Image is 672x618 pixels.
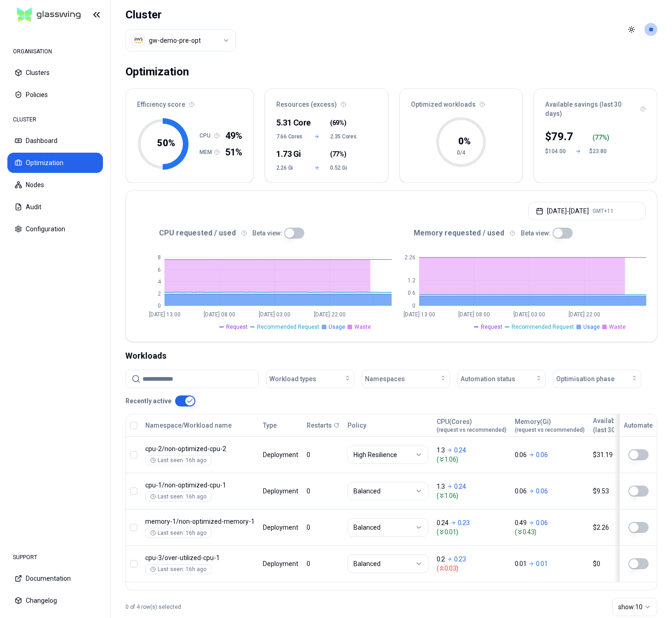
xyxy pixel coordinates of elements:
p: non-optimized-cpu-2 [145,444,255,453]
p: non-optimized-cpu-1 [145,481,255,490]
div: Last seen: 16h ago [150,566,206,573]
span: (request vs recommended) [515,426,585,434]
div: Workloads [125,349,657,362]
button: Policies [7,85,103,105]
p: Beta view: [521,229,551,238]
button: Workload types [266,370,354,388]
span: 69% [332,118,344,127]
div: Deployment [263,523,298,532]
tspan: 0 % [458,136,471,147]
button: Optimisation phase [553,370,641,388]
p: 0.24 [437,518,449,527]
span: 77% [332,149,344,159]
span: 49% [225,129,242,142]
span: Namespaces [365,374,405,383]
div: CLUSTER [7,110,103,129]
p: over-utilized-cpu-1 [145,553,255,562]
div: 5.31 Core [276,116,303,129]
span: Waste [609,323,626,331]
span: ( 0.03 ) [437,564,507,573]
tspan: 6 [158,267,161,273]
div: Deployment [263,559,298,568]
p: 0.06 [536,518,548,527]
div: $0 [593,559,664,568]
p: 0.01 [536,559,548,568]
p: 1.3 [437,482,445,491]
div: 1.73 Gi [276,148,303,160]
span: 2.35 Cores [330,133,357,140]
div: $31.19 [593,450,664,459]
div: Last seen: 16h ago [150,493,206,500]
tspan: [DATE] 22:00 [569,311,600,318]
p: 0.06 [536,486,548,496]
span: ( 0.43 ) [515,527,585,537]
span: Usage [583,323,600,331]
span: 51% [225,146,242,159]
div: ( %) [592,133,612,142]
button: Memory(Gi)(request vs recommended) [515,416,585,435]
p: 0.23 [458,518,470,527]
tspan: [DATE] 08:00 [458,311,490,318]
div: Policy [347,421,428,430]
p: 1.3 [437,446,445,455]
p: 0.49 [515,518,527,527]
p: 0.06 [515,450,527,459]
p: 0.2 [437,555,445,564]
div: Optimized workloads [400,89,523,114]
button: Select a value [125,29,236,51]
span: Waste [354,323,371,331]
span: Recommended Request [512,323,574,331]
div: Optimization [125,63,189,81]
div: Deployment [263,486,298,496]
tspan: 4 [158,279,161,285]
button: Audit [7,197,103,217]
tspan: 0.6 [408,290,416,296]
div: Memory(Gi) [515,417,585,434]
p: 79.7 [551,129,573,144]
button: Type [263,416,277,435]
button: Namespaces [362,370,450,388]
button: [DATE]-[DATE]GMT+11 [528,202,646,220]
tspan: 0/4 [457,149,466,156]
span: ( 0.01 ) [437,527,507,537]
p: non-optimized-memory-1 [145,517,255,526]
button: Configuration [7,219,103,239]
div: Resources (excess) [265,89,388,114]
h1: Cluster [125,7,236,22]
button: Available savings(last 30 days) [593,416,657,435]
span: ( ) [330,149,346,159]
span: ( 1.06 ) [437,455,507,464]
div: 0 [307,559,339,568]
div: Deployment [263,450,298,459]
tspan: [DATE] 03:00 [259,311,290,318]
p: Restarts [307,421,332,430]
h1: MEM [199,149,214,156]
div: SUPPORT [7,548,103,566]
p: Recently active [125,396,171,406]
p: 0 of 4 row(s) selected [125,603,181,611]
tspan: 0 [412,303,416,309]
div: 0 [307,523,339,532]
div: Last seen: 16h ago [150,529,206,537]
button: Automation status [457,370,546,388]
div: CPU requested / used [137,228,392,239]
p: 0.23 [454,555,466,564]
button: Optimization [7,153,103,173]
tspan: [DATE] 22:00 [314,311,346,318]
p: 0.06 [515,486,527,496]
tspan: 50 % [157,137,175,149]
button: Clusters [7,63,103,83]
p: 77 [595,133,602,142]
tspan: [DATE] 08:00 [204,311,235,318]
p: 0.06 [536,450,548,459]
div: gw-demo-pre-opt [149,36,201,45]
button: Changelog [7,590,103,611]
p: 0.01 [515,559,527,568]
button: CPU(Cores)(request vs recommended) [437,416,507,435]
span: GMT+11 [592,207,614,215]
div: ORGANISATION [7,42,103,61]
div: $ [545,129,573,144]
tspan: [DATE] 13:00 [149,311,181,318]
tspan: 0 [158,303,161,309]
button: Namespace/Workload name [145,416,232,435]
